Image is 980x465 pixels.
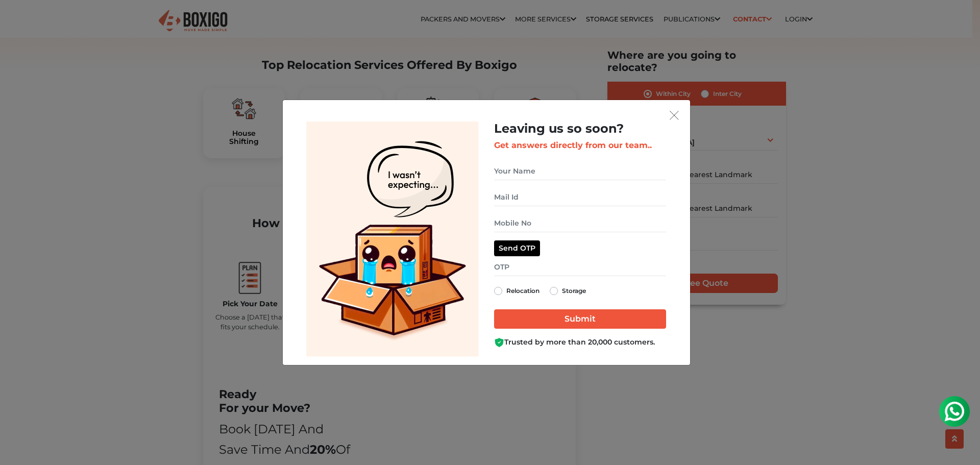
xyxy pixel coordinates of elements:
[494,337,504,348] img: Boxigo Customer Shield
[494,214,666,232] input: Mobile No
[306,121,479,357] img: Lead Welcome Image
[494,188,666,206] input: Mail Id
[506,285,540,297] label: Relocation
[494,309,666,329] input: Submit
[10,10,31,31] img: whatsapp-icon.svg
[494,258,666,276] input: OTP
[562,285,586,297] label: Storage
[670,111,679,120] img: exit
[494,162,666,180] input: Your Name
[494,337,666,348] div: Trusted by more than 20,000 customers.
[494,240,540,256] button: Send OTP
[494,140,666,150] h3: Get answers directly from our team..
[494,121,666,136] h2: Leaving us so soon?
